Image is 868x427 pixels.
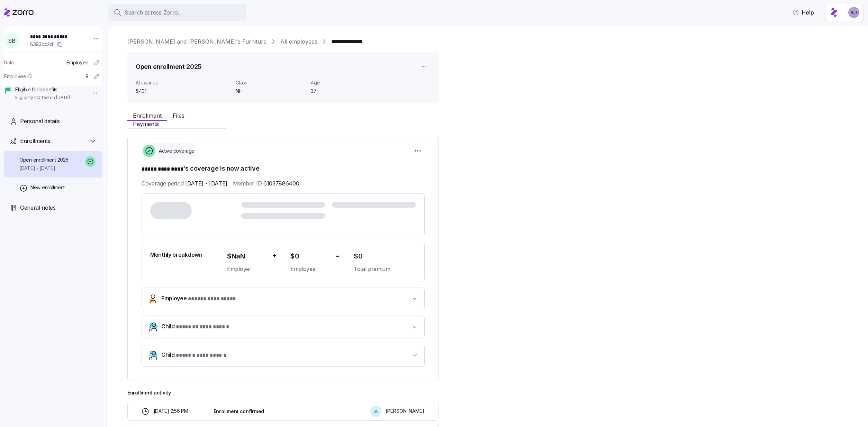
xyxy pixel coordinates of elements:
[185,179,227,188] span: [DATE] - [DATE]
[30,184,65,191] span: New enrollment
[136,88,230,94] span: $401
[290,251,330,262] span: $0
[20,117,60,126] span: Personal details
[136,79,230,86] span: Allowance
[233,179,299,188] span: Member ID
[20,137,50,145] span: Enrollments
[136,62,201,71] h1: Open enrollment 2025
[30,41,53,48] span: 6393bc2d
[386,408,424,415] span: [PERSON_NAME]
[125,8,182,17] span: Search across Zorro...
[133,121,159,127] span: Payments
[173,113,184,118] span: Files
[354,265,416,273] span: Total premium
[227,265,267,273] span: Employer
[4,59,14,66] span: Role
[227,251,267,262] span: $NaN
[311,79,380,86] span: Age
[4,73,32,80] span: Employee ID
[66,59,89,66] span: Employee
[354,251,416,262] span: $0
[336,251,340,261] span: =
[787,6,820,19] button: Help
[161,322,229,331] span: Child
[214,408,264,415] span: Enrollment confirmed
[19,156,68,163] span: Open enrollment 2025
[848,7,859,18] img: 6d862e07fa9c5eedf81a4422c42283ac
[19,165,68,172] span: [DATE] - [DATE]
[373,409,378,413] span: S L
[154,408,188,415] span: [DATE] 2:56 PM
[127,37,266,46] a: [PERSON_NAME] and [PERSON_NAME]'s Furniture
[127,389,439,396] span: Enrollment activity
[142,179,227,188] span: Coverage period
[792,8,814,17] span: Help
[108,4,246,21] button: Search across Zorro...
[157,147,195,154] span: Active coverage
[263,179,299,188] span: 61037886400
[236,79,305,86] span: Class
[236,88,305,94] span: NH
[150,251,202,259] span: Monthly breakdown
[280,37,317,46] a: All employees
[133,113,162,118] span: Enrollment
[8,38,15,44] span: S B
[161,351,226,360] span: Child
[311,88,380,94] span: 37
[15,86,70,93] span: Eligible for benefits
[142,164,425,174] h1: 's coverage is now active
[20,203,56,212] span: General notes
[161,294,236,303] span: Employee
[15,95,70,101] span: Eligibility started on [DATE]
[290,265,330,273] span: Employee
[272,251,277,261] span: +
[85,73,89,80] span: 9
